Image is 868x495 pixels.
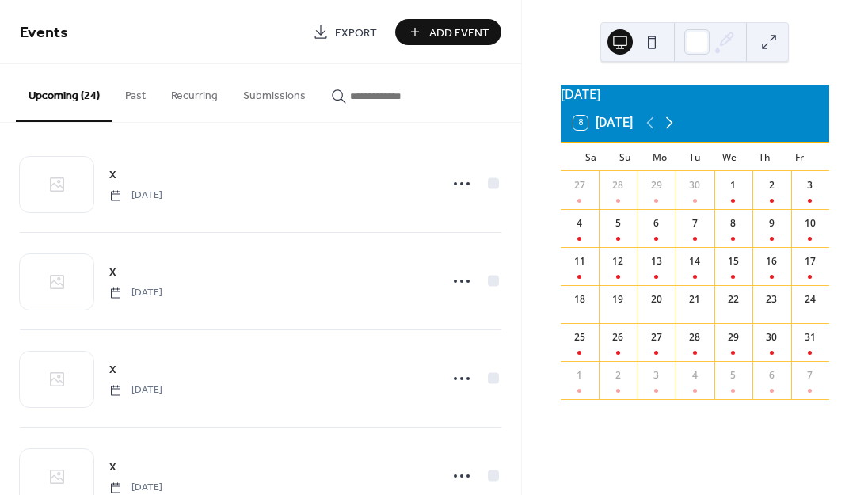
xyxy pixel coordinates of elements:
[573,330,587,345] div: 25
[573,143,608,171] div: Sa
[335,25,377,41] span: Export
[712,143,747,171] div: We
[109,263,116,281] a: X
[611,254,625,268] div: 12
[803,178,817,192] div: 3
[109,265,116,281] span: X
[782,143,817,171] div: Fr
[803,216,817,230] div: 10
[608,143,643,171] div: Su
[726,178,740,192] div: 1
[301,19,389,45] a: Export
[687,178,702,192] div: 30
[803,292,817,307] div: 24
[764,330,779,345] div: 30
[573,368,587,383] div: 1
[573,216,587,230] div: 4
[109,362,116,379] span: X
[395,19,501,45] button: Add Event
[611,368,625,383] div: 2
[611,330,625,345] div: 26
[649,254,664,268] div: 13
[429,25,489,41] span: Add Event
[109,360,116,379] a: X
[611,216,625,230] div: 5
[687,216,702,230] div: 7
[687,292,702,307] div: 21
[158,64,230,120] button: Recurring
[611,292,625,307] div: 19
[649,216,664,230] div: 6
[642,143,677,171] div: Mo
[726,292,740,307] div: 22
[568,112,638,134] button: 8[DATE]
[230,64,318,120] button: Submissions
[649,292,664,307] div: 20
[16,64,112,122] button: Upcoming (24)
[573,292,587,307] div: 18
[109,383,162,398] span: [DATE]
[573,254,587,268] div: 11
[764,216,779,230] div: 9
[803,330,817,345] div: 31
[764,368,779,383] div: 6
[687,368,702,383] div: 4
[109,166,116,184] a: X
[677,143,712,171] div: Tu
[764,178,779,192] div: 2
[726,330,740,345] div: 29
[726,368,740,383] div: 5
[611,178,625,192] div: 28
[649,368,664,383] div: 3
[109,167,116,184] span: X
[109,458,116,476] a: X
[109,459,116,476] span: X
[649,178,664,192] div: 29
[649,330,664,345] div: 27
[764,292,779,307] div: 23
[109,188,162,203] span: [DATE]
[109,481,162,495] span: [DATE]
[573,178,587,192] div: 27
[726,254,740,268] div: 15
[109,286,162,300] span: [DATE]
[561,85,829,104] div: [DATE]
[803,368,817,383] div: 7
[20,17,68,48] span: Events
[726,216,740,230] div: 8
[687,330,702,345] div: 28
[803,254,817,268] div: 17
[687,254,702,268] div: 14
[764,254,779,268] div: 16
[747,143,782,171] div: Th
[112,64,158,120] button: Past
